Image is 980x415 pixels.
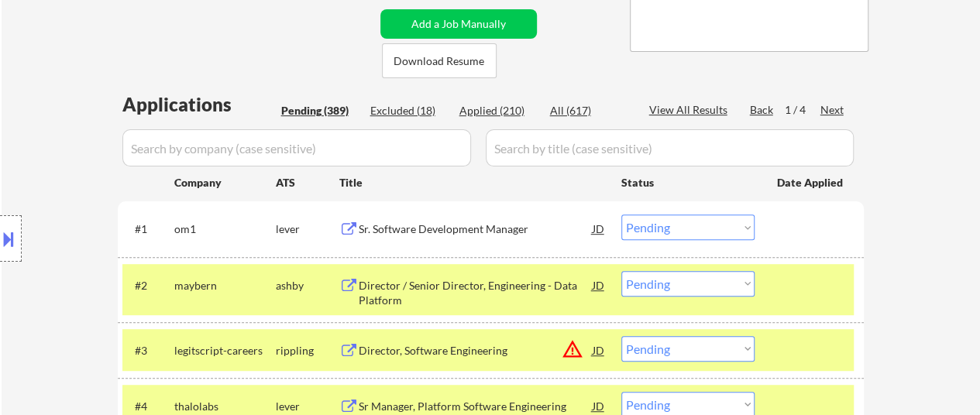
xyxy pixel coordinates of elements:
[276,399,339,414] div: lever
[649,102,732,118] div: View All Results
[750,102,775,118] div: Back
[777,175,845,190] div: Date Applied
[562,338,583,360] button: warning_amber
[621,168,755,196] div: Status
[359,221,593,237] div: Sr. Software Development Manager
[370,103,448,118] div: Excluded (18)
[550,103,628,118] div: All (617)
[276,278,339,293] div: ashby
[122,129,471,166] input: Search by company (case sensitive)
[591,214,607,242] div: JD
[359,343,593,358] div: Director, Software Engineering
[135,399,162,414] div: #4
[359,278,593,308] div: Director / Senior Director, Engineering - Data Platform
[591,336,607,364] div: JD
[359,399,593,414] div: Sr Manager, Platform Software Engineering
[820,102,845,118] div: Next
[591,271,607,299] div: JD
[276,221,339,237] div: lever
[339,175,607,190] div: Title
[459,103,537,118] div: Applied (210)
[174,399,276,414] div: thalolabs
[276,343,339,358] div: rippling
[380,9,537,39] button: Add a Job Manually
[382,43,497,78] button: Download Resume
[281,103,359,118] div: Pending (389)
[276,175,339,190] div: ATS
[785,102,820,118] div: 1 / 4
[486,129,854,166] input: Search by title (case sensitive)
